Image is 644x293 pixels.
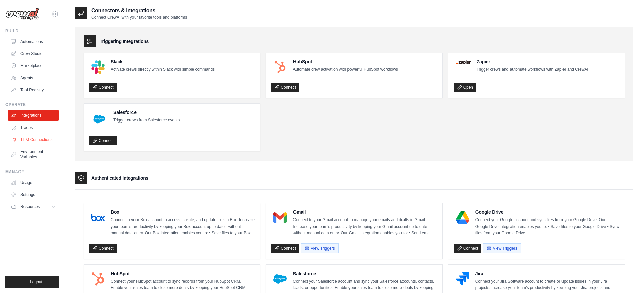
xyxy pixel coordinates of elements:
h4: Salesforce [293,270,437,277]
span: Logout [30,279,42,285]
h4: Gmail [293,209,437,215]
div: Build [5,28,59,34]
a: Connect [454,244,482,253]
img: Salesforce Logo [91,111,107,127]
a: Settings [8,189,59,200]
h4: Salesforce [113,109,180,116]
span: Resources [20,204,40,209]
a: Integrations [8,110,59,121]
a: Agents [8,72,59,83]
p: Trigger crews from Salesforce events [113,117,180,124]
img: HubSpot Logo [91,272,105,286]
p: Connect to your Box account to access, create, and update files in Box. Increase your team’s prod... [111,217,255,237]
a: LLM Connections [9,134,59,145]
div: Manage [5,169,59,175]
a: Automations [8,36,59,47]
h4: Slack [111,58,215,65]
p: Connect to your Gmail account to manage your emails and drafts in Gmail. Increase your team’s pro... [293,217,437,237]
a: Traces [8,122,59,133]
img: Jira Logo [456,272,469,286]
img: Slack Logo [91,60,105,74]
p: Connect CrewAI with your favorite tools and platforms [91,15,187,20]
img: Google Drive Logo [456,211,469,224]
h3: Triggering Integrations [100,38,149,45]
a: Connect [89,244,117,253]
h4: Zapier [477,58,588,65]
button: View Triggers [301,243,338,253]
img: Gmail Logo [273,211,287,224]
h4: Box [111,209,255,215]
h3: Authenticated Integrations [91,175,148,181]
a: Connect [89,136,117,145]
p: Automate crew activation with powerful HubSpot workflows [293,66,398,73]
h4: HubSpot [293,58,398,65]
button: View Triggers [483,243,521,253]
a: Connect [271,83,299,92]
a: Connect [271,244,299,253]
p: Connect your Google account and sync files from your Google Drive. Our Google Drive integration e... [475,217,619,237]
h4: Google Drive [475,209,619,215]
h2: Connectors & Integrations [91,7,187,15]
button: Logout [5,276,59,288]
div: Operate [5,102,59,107]
h4: HubSpot [111,270,255,277]
h4: Jira [475,270,619,277]
a: Tool Registry [8,85,59,95]
a: Environment Variables [8,146,59,162]
a: Open [454,83,476,92]
img: Zapier Logo [456,60,471,64]
a: Connect [89,83,117,92]
img: Box Logo [91,211,105,224]
a: Crew Studio [8,48,59,59]
button: Resources [8,201,59,212]
a: Usage [8,177,59,188]
img: Salesforce Logo [273,272,287,286]
img: Logo [5,8,39,20]
img: HubSpot Logo [273,60,287,74]
a: Marketplace [8,60,59,71]
p: Trigger crews and automate workflows with Zapier and CrewAI [477,66,588,73]
p: Activate crews directly within Slack with simple commands [111,66,215,73]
